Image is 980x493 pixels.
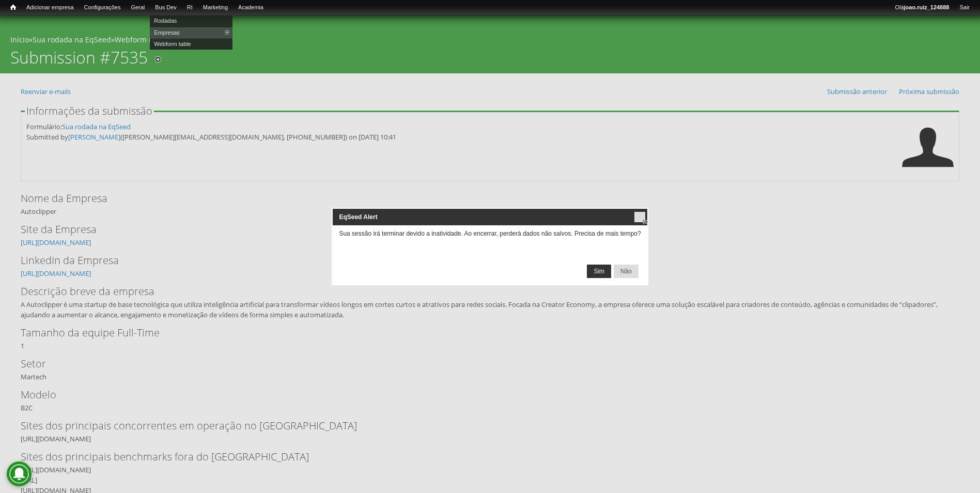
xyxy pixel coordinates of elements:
[198,3,233,13] a: Marketing
[636,213,644,226] span: close
[890,3,954,13] a: Olájoao.ruiz_124888
[5,3,21,12] a: Início
[79,3,126,13] a: Configurações
[21,3,79,13] a: Adicionar empresa
[587,265,611,278] button: Sim
[614,265,639,278] button: Não
[587,265,611,278] span: Sim
[634,212,645,222] button: close
[954,3,975,13] a: Sair
[339,212,611,222] span: EqSeed Alert
[333,225,647,256] div: Sua sessão irá terminar devido a inatividade. Ao encerrar, perderá dados não salvos. Precisa de m...
[614,265,638,278] span: Não
[126,3,150,13] a: Geral
[904,4,950,10] strong: joao.ruiz_124888
[150,3,182,13] a: Bus Dev
[233,3,269,13] a: Academia
[10,4,16,11] span: Início
[182,3,198,13] a: RI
